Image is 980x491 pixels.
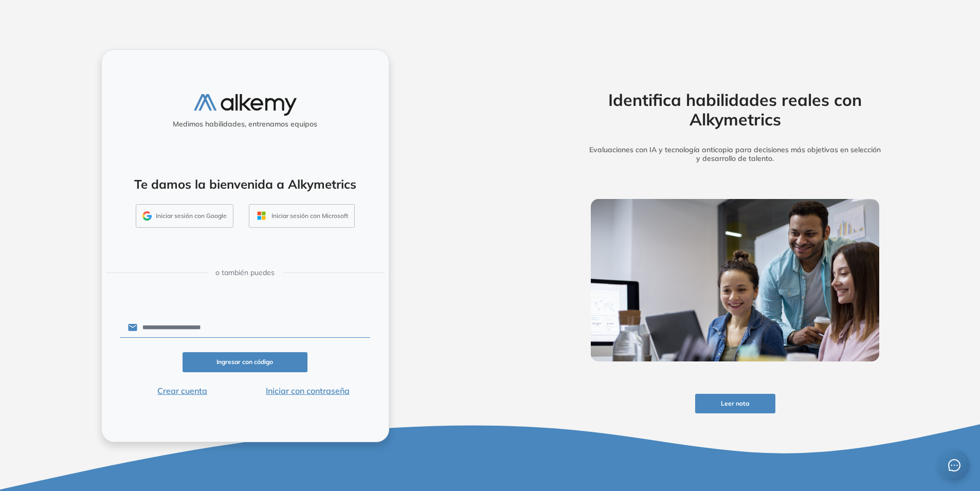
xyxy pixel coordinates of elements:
button: Leer nota [695,394,775,414]
h2: Identifica habilidades reales con Alkymetrics [575,90,896,130]
button: Crear cuenta [120,385,245,397]
h4: Te damos la bienvenida a Alkymetrics [115,177,375,192]
h5: Evaluaciones con IA y tecnología anticopia para decisiones más objetivas en selección y desarroll... [575,146,896,163]
img: logo-alkemy [194,94,297,115]
button: Iniciar sesión con Google [136,204,233,228]
img: OUTLOOK_ICON [256,210,267,222]
span: o también puedes [215,267,275,278]
h5: Medimos habilidades, entrenamos equipos [106,120,385,129]
button: Iniciar sesión con Microsoft [249,204,355,228]
button: Ingresar con código [183,352,308,372]
span: message [948,459,960,471]
button: Iniciar con contraseña [245,385,370,397]
img: GMAIL_ICON [142,211,152,221]
img: img-more-info [591,199,880,361]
